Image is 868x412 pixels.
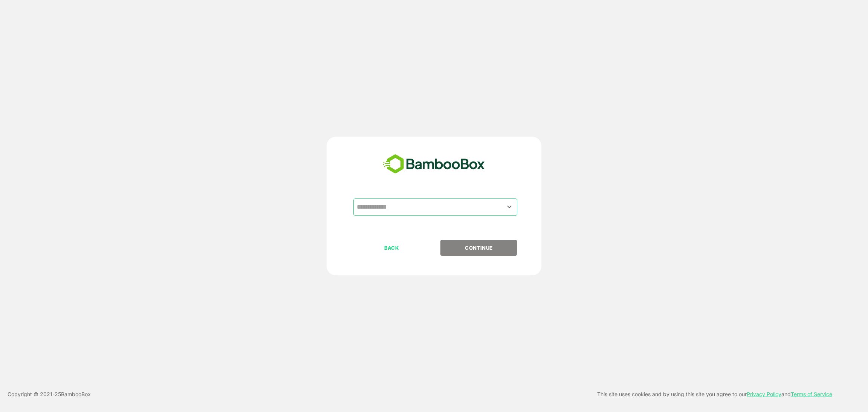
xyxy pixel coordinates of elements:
a: Terms of Service [791,391,832,397]
button: BACK [353,240,430,256]
button: Open [504,202,515,212]
p: Copyright © 2021- 25 BambooBox [8,390,91,399]
button: CONTINUE [440,240,517,256]
img: bamboobox [379,152,489,177]
p: CONTINUE [441,244,517,252]
p: This site uses cookies and by using this site you agree to our and [597,390,832,399]
p: BACK [354,244,429,252]
a: Privacy Policy [747,391,781,397]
